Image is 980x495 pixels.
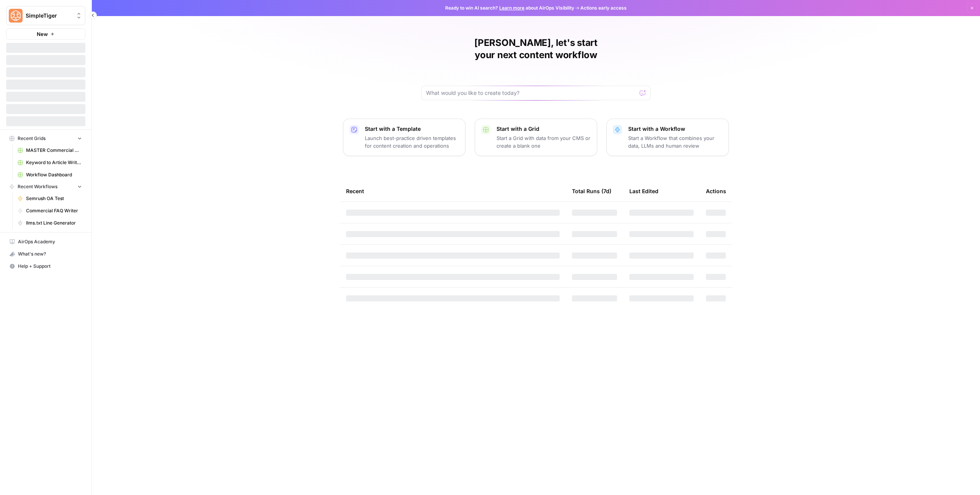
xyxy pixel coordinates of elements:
a: llms.txt Line Generator [14,217,85,229]
button: Start with a GridStart a Grid with data from your CMS or create a blank one [475,119,597,156]
p: Launch best-practice driven templates for content creation and operations [365,134,459,150]
button: New [6,28,85,40]
div: Total Runs (7d) [572,181,611,202]
a: AirOps Academy [6,236,85,248]
a: Learn more [499,5,524,11]
button: Recent Workflows [6,181,85,192]
div: What's new? [7,248,85,260]
span: Recent Workflows [18,183,57,190]
span: AirOps Academy [18,238,82,245]
span: Recent Grids [18,135,46,142]
button: Recent Grids [6,133,85,144]
p: Start a Grid with data from your CMS or create a blank one [497,134,591,150]
span: Help + Support [18,263,82,270]
div: Actions [706,181,726,202]
span: Semrush OA Test [26,195,82,202]
span: Workflow Dashboard [26,171,82,178]
p: Start a Workflow that combines your data, LLMs and human review [628,134,722,150]
span: llms.txt Line Generator [26,220,82,226]
a: Semrush OA Test [14,192,85,205]
div: Last Edited [629,181,658,202]
p: Start with a Workflow [628,125,722,133]
button: What's new? [6,248,85,260]
h1: [PERSON_NAME], let's start your next content workflow [421,37,651,61]
span: Actions early access [580,5,627,11]
input: What would you like to create today? [426,89,637,97]
img: SimpleTiger Logo [9,9,23,23]
span: Keyword to Article Writer (R-Z) [26,159,82,166]
a: Commercial FAQ Writer [14,205,85,217]
span: SimpleTiger [26,12,72,20]
span: MASTER Commercial Update Grid [26,147,82,154]
a: Keyword to Article Writer (R-Z) [14,156,85,169]
span: Ready to win AI search? about AirOps Visibility [445,5,574,11]
div: Recent [346,181,560,202]
button: Workspace: SimpleTiger [6,6,85,25]
p: Start with a Grid [497,125,591,133]
button: Start with a TemplateLaunch best-practice driven templates for content creation and operations [343,119,465,156]
a: Workflow Dashboard [14,169,85,181]
span: Commercial FAQ Writer [26,207,82,214]
button: Help + Support [6,260,85,272]
p: Start with a Template [365,125,459,133]
a: MASTER Commercial Update Grid [14,144,85,156]
span: New [37,30,48,38]
button: Start with a WorkflowStart a Workflow that combines your data, LLMs and human review [606,119,729,156]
